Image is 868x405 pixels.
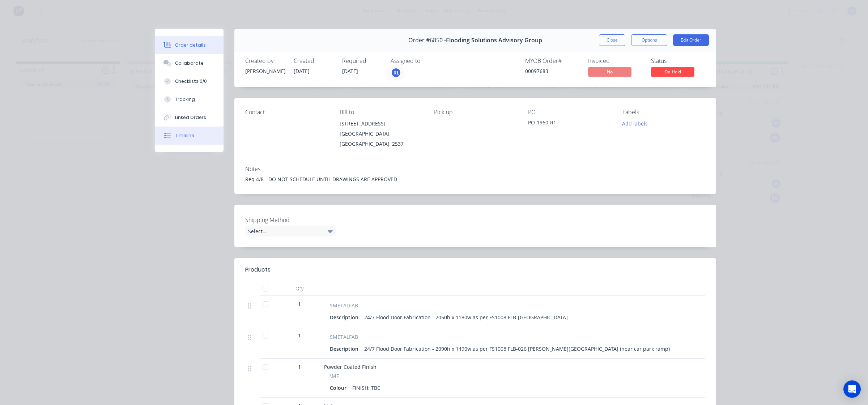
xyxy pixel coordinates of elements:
[278,281,321,296] div: Qty
[245,265,271,274] div: Products
[245,175,705,183] div: Req 4/8 - DO NOT SCHEDULE UNTIL DRAWINGS ARE APPROVED
[175,78,207,85] div: Checklists 0/0
[298,300,301,308] span: 1
[340,119,422,129] div: [STREET_ADDRESS]
[361,344,673,354] div: 24/7 Flood Door Fabrication - 2090h x 1490w as per FS1008 FLB-026 [PERSON_NAME][GEOGRAPHIC_DATA] ...
[528,119,611,129] div: PO-1960-R1
[651,67,694,78] button: On Hold
[330,372,339,380] span: \MF
[340,109,422,116] div: Bill to
[175,114,206,121] div: Linked Orders
[294,68,310,74] span: [DATE]
[651,57,705,64] div: Status
[245,216,336,224] label: Shipping Method
[155,54,224,72] button: Collaborate
[175,42,206,48] div: Order details
[298,332,301,339] span: 1
[446,37,542,44] span: Flooding Solutions Advisory Group
[155,72,224,90] button: Checklists 0/0
[155,36,224,54] button: Order details
[342,57,382,64] div: Required
[588,67,631,76] span: No
[245,166,705,172] div: Notes
[324,363,376,370] span: Powder Coated Finish
[175,96,195,103] div: Tracking
[588,57,642,64] div: Invoiced
[330,344,361,354] div: Description
[525,67,579,75] div: 00097683
[245,67,285,75] div: [PERSON_NAME]
[525,57,579,64] div: MYOB Order #
[155,108,224,127] button: Linked Orders
[599,34,625,46] button: Close
[175,60,204,67] div: Collaborate
[330,383,349,393] div: Colour
[434,109,517,116] div: Pick up
[528,109,611,116] div: PO
[175,132,194,139] div: Timeline
[342,68,358,74] span: [DATE]
[622,109,705,116] div: Labels
[298,363,301,371] span: 1
[245,226,336,236] div: Select...
[673,34,709,46] button: Edit Order
[391,57,463,64] div: Assigned to
[330,312,361,323] div: Description
[391,67,401,78] button: RL
[651,67,694,76] span: On Hold
[408,37,446,44] span: Order #6850 -
[294,57,333,64] div: Created
[340,129,422,149] div: [GEOGRAPHIC_DATA], [GEOGRAPHIC_DATA], 2537
[245,109,328,116] div: Contact
[330,333,358,341] span: SMETALFAB
[155,90,224,108] button: Tracking
[349,383,383,393] div: FINISH: TBC
[330,302,358,309] span: SMETALFAB
[245,57,285,64] div: Created by
[340,119,422,149] div: [STREET_ADDRESS][GEOGRAPHIC_DATA], [GEOGRAPHIC_DATA], 2537
[843,380,861,398] div: Open Intercom Messenger
[631,34,667,46] button: Options
[361,312,571,323] div: 24/7 Flood Door Fabrication - 2050h x 1180w as per FS1008 FLB-[GEOGRAPHIC_DATA]
[155,127,224,145] button: Timeline
[618,119,652,128] button: Add labels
